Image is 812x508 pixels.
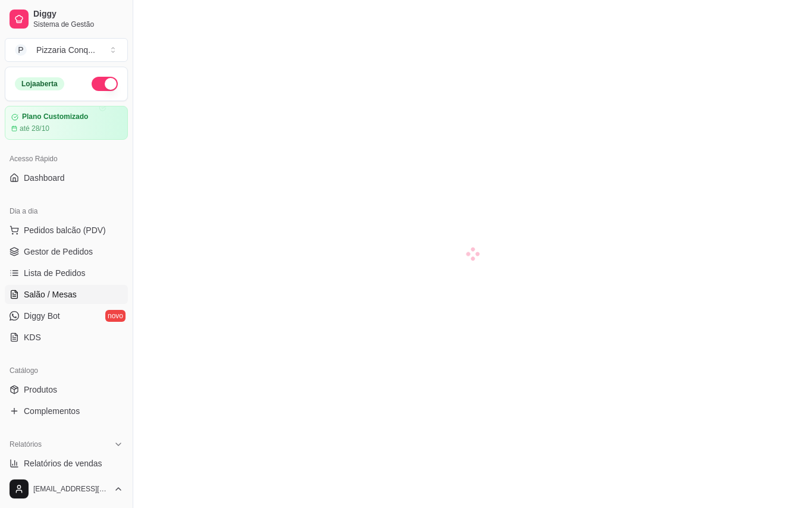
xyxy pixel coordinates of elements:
span: Dashboard [24,172,65,184]
a: Produtos [5,380,128,399]
button: Alterar Status [92,77,118,91]
span: Diggy [33,9,123,20]
button: Select a team [5,38,128,62]
a: Plano Customizadoaté 28/10 [5,106,128,140]
a: Gestor de Pedidos [5,242,128,261]
span: Produtos [24,384,57,396]
div: Catálogo [5,361,128,380]
span: Salão / Mesas [24,289,77,300]
span: [EMAIL_ADDRESS][DOMAIN_NAME] [33,484,109,494]
span: Relatórios de vendas [24,457,102,469]
button: Pedidos balcão (PDV) [5,221,128,240]
a: Salão / Mesas [5,285,128,304]
span: Gestor de Pedidos [24,246,93,258]
a: Dashboard [5,168,128,187]
a: DiggySistema de Gestão [5,5,128,33]
article: Plano Customizado [22,112,88,121]
a: Lista de Pedidos [5,264,128,283]
a: Relatórios de vendas [5,454,128,473]
span: Relatórios [10,440,42,449]
span: P [15,44,27,56]
div: Acesso Rápido [5,149,128,168]
div: Pizzaria Conq ... [36,44,95,56]
span: Pedidos balcão (PDV) [24,224,106,236]
span: Lista de Pedidos [24,267,86,279]
span: Sistema de Gestão [33,20,123,29]
a: KDS [5,328,128,347]
div: Dia a dia [5,202,128,221]
a: Complementos [5,402,128,421]
button: [EMAIL_ADDRESS][DOMAIN_NAME] [5,475,128,503]
article: até 28/10 [20,124,49,133]
span: Diggy Bot [24,310,60,322]
a: Diggy Botnovo [5,306,128,325]
span: KDS [24,331,41,343]
div: Loja aberta [15,77,64,90]
span: Complementos [24,405,80,417]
